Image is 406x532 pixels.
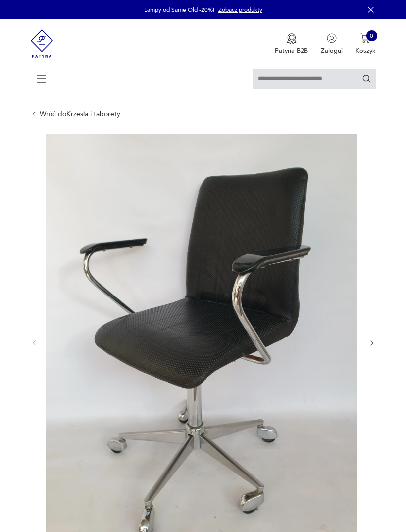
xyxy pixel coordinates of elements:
p: Zaloguj [321,46,343,55]
button: Szukaj [362,74,371,83]
button: Zaloguj [321,33,343,55]
img: Ikona koszyka [360,33,370,43]
p: Patyna B2B [275,46,308,55]
p: Lampy od Same Old -20%! [144,6,214,14]
button: 0Koszyk [355,33,376,55]
button: Patyna B2B [275,33,308,55]
img: Ikonka użytkownika [327,33,337,43]
a: Wróć doKrzesła i taborety [40,110,120,118]
p: Koszyk [355,46,376,55]
img: Patyna - sklep z meblami i dekoracjami vintage [31,19,53,67]
a: Zobacz produkty [218,6,262,14]
div: 0 [366,30,377,41]
a: Ikona medaluPatyna B2B [275,33,308,55]
img: Ikona medalu [287,33,297,44]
